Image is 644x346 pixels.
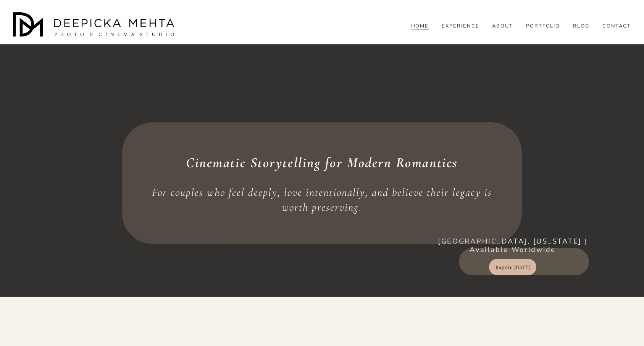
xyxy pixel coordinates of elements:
em: For couples who feel deeply, love intentionally, and believe their legacy is worth preserving. [152,186,495,213]
a: PORTFOLIO [526,23,560,30]
a: folder dropdown [573,23,589,30]
em: Cinematic Storytelling for Modern Romantics [186,154,458,171]
img: Austin Wedding Photographer - Deepicka Mehta Photography &amp; Cinematography [13,12,177,39]
a: CONTACT [602,23,631,30]
a: EXPERIENCE [442,23,479,30]
a: ABOUT [492,23,513,30]
a: HOME [411,23,429,30]
span: BLOG [573,23,589,29]
p: [GEOGRAPHIC_DATA], [US_STATE] | Available Worldwide [436,237,589,254]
